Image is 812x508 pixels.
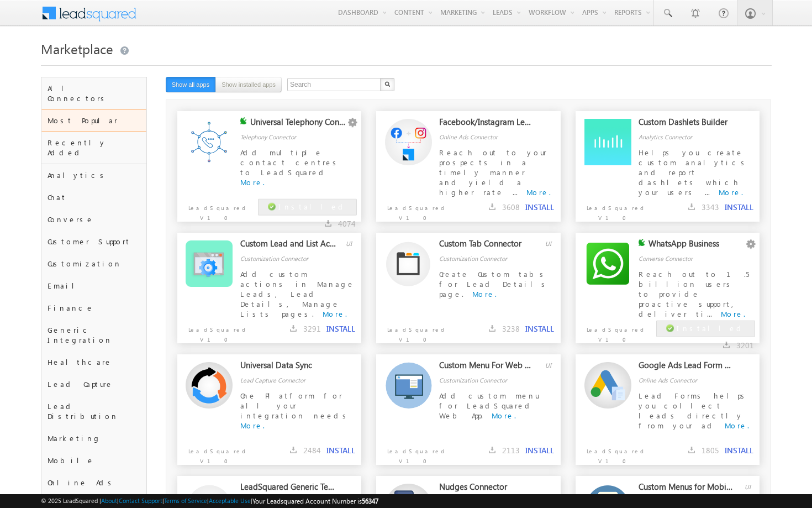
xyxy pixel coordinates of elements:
[489,203,495,210] img: downloads
[639,481,735,497] div: Custom Menus for Mobile App
[584,119,631,166] img: Alternate Logo
[736,340,754,350] span: 3201
[702,202,719,212] span: 3343
[240,148,340,177] span: Add multiple contact centres to LeadSquared
[186,119,233,166] img: Alternate Logo
[439,238,535,254] div: Custom Tab Connector
[721,309,745,318] a: More.
[688,447,695,453] img: downloads
[386,242,430,286] img: Alternate Logo
[576,319,650,344] p: LeadSquared V1.0
[639,360,735,375] div: Google Ads Lead Form Connector
[240,421,265,430] a: More.
[489,325,495,332] img: downloads
[41,231,146,253] div: Customer Support
[290,325,297,332] img: downloads
[472,289,497,298] a: More.
[525,202,554,212] button: INSTALL
[648,238,745,254] div: WhatsApp Business
[41,319,146,351] div: Generic Integration
[250,117,346,132] div: Universal Telephony Connector
[439,481,535,497] div: Nudges Connector
[41,373,146,395] div: Lead Capture
[215,77,282,92] button: Show installed apps
[439,391,539,420] span: Add custom menu for LeadSquared Web App.
[639,269,749,318] span: Reach out to 1.5 billion users to provide proactive support, deliver ti...
[209,497,251,504] a: Acceptable Use
[41,109,146,132] div: Most Popular
[525,324,554,334] button: INSTALL
[639,148,748,197] span: Helps you create custom analytics and report dashlets which your users ...
[41,496,378,506] span: © 2025 LeadSquared | | | | |
[385,119,432,166] img: Alternate Logo
[290,447,297,453] img: downloads
[240,391,350,420] span: One Platform for all your integration needs
[325,220,331,227] img: downloads
[41,77,146,109] div: All Connectors
[719,187,743,197] a: More.
[240,481,336,497] div: LeadSquared Generic Telephony Connector
[41,208,146,231] div: Converse
[492,411,516,420] a: More.
[384,81,390,87] img: Search
[376,441,450,466] p: LeadSquared V1.0
[41,427,146,449] div: Marketing
[576,441,650,466] p: LeadSquared V1.0
[639,117,735,132] div: Custom Dashlets Builder
[489,447,495,453] img: downloads
[439,148,547,197] span: Reach out to your prospects in a timely manner and yield a higher rate ...
[525,446,554,455] button: INSTALL
[101,497,117,504] a: About
[725,446,753,455] button: INSTALL
[303,445,321,455] span: 2484
[502,202,520,212] span: 3608
[164,497,207,504] a: Terms of Service
[177,441,251,466] p: LeadSquared V1.0
[186,240,233,287] img: Alternate Logo
[41,164,146,186] div: Analytics
[240,177,265,187] a: More.
[584,362,631,409] img: Alternate Logo
[177,319,251,344] p: LeadSquared V1.0
[639,391,748,430] span: Lead Forms helps you collect leads directly from your ad
[326,446,355,455] button: INSTALL
[41,40,113,57] span: Marketplace
[338,218,356,229] span: 4074
[303,323,321,334] span: 3291
[41,351,146,373] div: Healthcare
[41,253,146,275] div: Customization
[362,497,378,505] span: 56347
[240,238,336,254] div: Custom Lead and List Actions
[576,197,650,223] p: LeadSquared V1.0
[41,472,146,494] div: Online Ads
[376,197,450,223] p: LeadSquared V1.0
[677,323,745,333] span: Installed
[376,319,450,344] p: LeadSquared V1.0
[41,132,146,164] div: Recently Added
[41,449,146,472] div: Mobile
[41,395,146,427] div: Lead Distribution
[186,362,233,409] img: Alternate Logo
[240,269,355,318] span: Add custom actions in Manage Leads, Lead Details, Manage Lists pages.
[240,117,247,124] img: checking status
[119,497,162,504] a: Contact Support
[41,186,146,208] div: Chat
[725,421,749,430] a: More.
[584,240,631,287] img: Alternate Logo
[639,239,646,246] img: checking status
[41,297,146,319] div: Finance
[240,360,336,375] div: Universal Data Sync
[41,275,146,297] div: Email
[252,497,378,505] span: Your Leadsquared Account Number is
[439,269,549,298] span: Create Custom tabs for Lead Details page.
[166,77,216,92] button: Show all apps
[688,203,695,210] img: downloads
[177,197,251,223] p: LeadSquared V1.0
[526,187,551,197] a: More.
[502,445,520,455] span: 2113
[502,323,520,334] span: 3238
[326,324,355,334] button: INSTALL
[723,342,730,348] img: downloads
[385,362,432,409] img: Alternate Logo
[439,360,535,375] div: Custom Menu For Web App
